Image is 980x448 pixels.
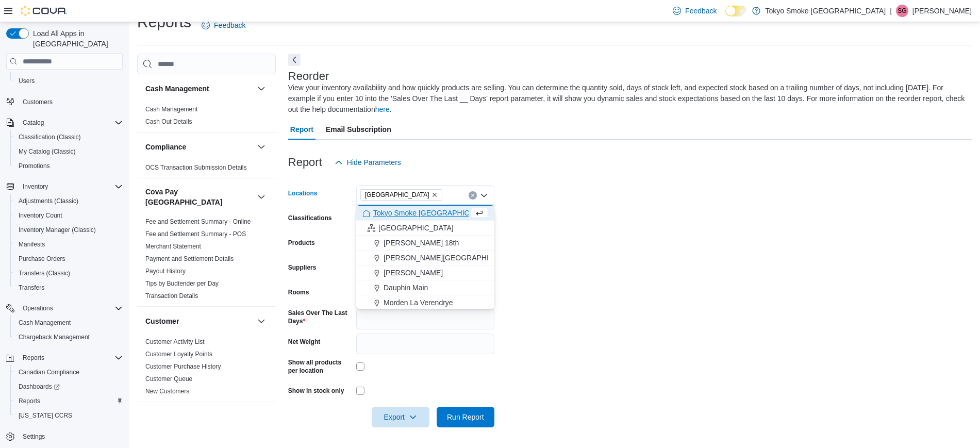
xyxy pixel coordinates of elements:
a: Customer Purchase History [145,363,221,370]
button: [PERSON_NAME] [356,266,494,280]
span: Catalog [19,117,123,129]
span: Hide Parameters [347,157,401,168]
span: Merchant Statement [145,242,201,251]
button: Catalog [2,115,127,130]
a: Adjustments (Classic) [14,195,82,207]
span: Settings [23,433,45,441]
span: Reports [23,354,44,362]
a: Feedback [197,15,250,36]
button: Cash Management [10,316,127,330]
a: [US_STATE] CCRS [14,409,76,422]
h1: Reports [137,12,191,32]
span: Settings [19,430,123,443]
a: Fee and Settlement Summary - Online [145,218,251,225]
button: My Catalog (Classic) [10,144,127,159]
div: Customer [137,336,276,402]
span: Export [378,407,423,427]
div: Cash Management [137,103,276,132]
span: Reports [19,397,40,405]
span: Inventory [19,180,123,193]
span: [PERSON_NAME] [384,268,443,278]
span: Load All Apps in [GEOGRAPHIC_DATA] [29,28,123,49]
button: [PERSON_NAME] 18th [356,236,494,251]
span: Feedback [685,6,717,16]
button: Hide Parameters [330,152,405,173]
span: Purchase Orders [19,255,65,263]
span: Users [14,75,123,87]
button: Customers [2,94,127,109]
div: Sonia Garner [896,5,908,17]
span: Eglinton Town Centre [360,189,442,201]
span: Adjustments (Classic) [19,197,78,205]
a: Customers [19,96,57,108]
label: Products [288,239,315,247]
h3: Report [288,156,322,169]
span: Customer Loyalty Points [145,350,212,358]
a: Reports [14,395,44,407]
a: Fee and Settlement Summary - POS [145,230,246,238]
button: Classification (Classic) [10,130,127,144]
span: Manifests [19,240,45,248]
button: Dauphin Main [356,280,494,295]
span: Dashboards [19,383,60,391]
span: [PERSON_NAME][GEOGRAPHIC_DATA] [384,253,518,263]
span: Tips by Budtender per Day [145,279,219,288]
input: Dark Mode [725,6,747,16]
button: Reports [2,351,127,365]
a: Chargeback Management [14,331,94,343]
button: Adjustments (Classic) [10,194,127,208]
h3: Customer [145,316,179,326]
span: Payout History [145,267,186,275]
a: Payout History [145,268,186,275]
a: Dashboards [14,380,64,393]
button: Reports [19,352,48,364]
span: Dauphin Main [384,283,428,293]
label: Rooms [288,288,309,296]
button: Export [372,407,429,427]
span: [GEOGRAPHIC_DATA] [378,223,454,233]
span: Dashboards [14,380,123,393]
a: Tips by Budtender per Day [145,280,219,287]
span: Run Report [447,412,484,422]
a: Cash Management [14,317,75,329]
label: Classifications [288,214,332,222]
a: Inventory Manager (Classic) [14,224,100,236]
a: Settings [19,430,49,443]
span: Transfers [19,284,44,292]
span: [PERSON_NAME] 18th [384,238,459,248]
span: Transfers (Classic) [19,269,70,277]
label: Sales Over The Last Days [288,309,352,325]
span: Customers [19,95,123,108]
button: Inventory Count [10,208,127,223]
label: Net Weight [288,338,320,346]
p: Tokyo Smoke [GEOGRAPHIC_DATA] [766,5,886,17]
button: Customer [255,315,268,327]
span: Feedback [214,20,245,30]
span: OCS Transaction Submission Details [145,163,247,172]
button: [US_STATE] CCRS [10,408,127,423]
h3: Cova Pay [GEOGRAPHIC_DATA] [145,187,253,207]
p: [PERSON_NAME] [912,5,972,17]
span: Washington CCRS [14,409,123,422]
a: Customer Queue [145,375,192,383]
button: Customer [145,316,253,326]
span: Cash Management [145,105,197,113]
label: Suppliers [288,263,317,272]
span: Customer Queue [145,375,192,383]
span: Operations [19,302,123,314]
button: Canadian Compliance [10,365,127,379]
span: Classification (Classic) [19,133,81,141]
button: Settings [2,429,127,444]
label: Locations [288,189,318,197]
button: Cova Pay [GEOGRAPHIC_DATA] [255,191,268,203]
a: Merchant Statement [145,243,201,250]
span: Morden La Verendrye [384,297,453,308]
span: Transfers (Classic) [14,267,123,279]
img: Cova [21,6,67,16]
a: Canadian Compliance [14,366,84,378]
span: Inventory Manager (Classic) [19,226,96,234]
a: New Customers [145,388,189,395]
button: Inventory [2,179,127,194]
